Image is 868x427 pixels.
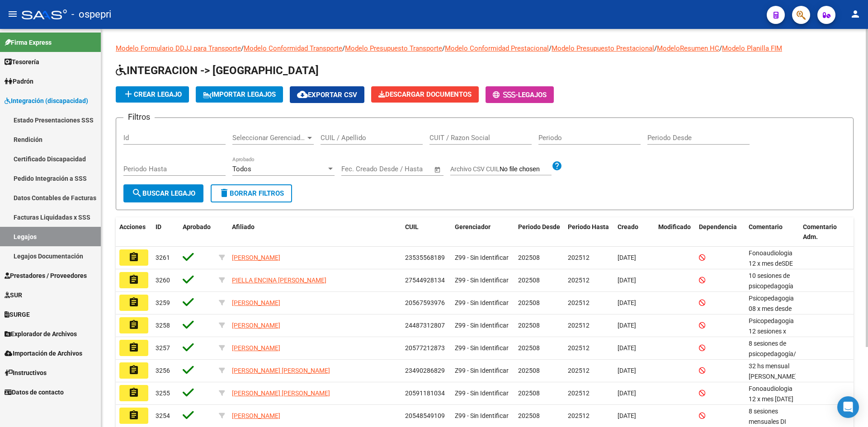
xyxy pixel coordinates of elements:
mat-icon: assignment [128,297,139,308]
span: Instructivos [5,368,47,378]
span: Afiliado [232,223,255,230]
span: Z99 - Sin Identificar [455,412,509,419]
span: 202508 [518,254,540,261]
mat-icon: assignment [128,410,139,421]
datatable-header-cell: Creado [614,217,655,247]
span: [PERSON_NAME] [PERSON_NAME] [232,367,330,374]
a: Modelo Conformidad Transporte [244,44,342,52]
span: 20567593976 [405,299,445,306]
span: Gerenciador [455,223,491,230]
span: Comentario [749,223,783,230]
span: 202508 [518,277,540,284]
span: 3255 [156,389,170,397]
span: Z99 - Sin Identificar [455,344,509,352]
span: 3260 [156,277,170,284]
span: Seleccionar Gerenciador [232,134,306,142]
span: 20577212873 [405,344,445,352]
span: Padrón [5,76,33,86]
span: 202512 [568,344,590,352]
span: Integración (discapacidad) [5,96,88,106]
datatable-header-cell: Afiliado [228,217,401,247]
span: [PERSON_NAME] [232,254,280,261]
span: Z99 - Sin Identificar [455,277,509,284]
a: Modelo Planilla FIM [722,44,782,52]
span: [DATE] [618,389,636,397]
a: Modelo Formulario DDJJ para Transporte [116,44,241,52]
button: Exportar CSV [290,86,364,103]
span: Z99 - Sin Identificar [455,367,509,374]
span: 202508 [518,412,540,419]
span: 10 sesiones de psicopedagogía vallejo m mercedes/ Agosto a dic 10 sesiones de psicologia Peralta ... [749,272,797,361]
span: PIELLA ENCINA [PERSON_NAME] [232,277,326,284]
span: 20591181034 [405,389,445,397]
button: Crear Legajo [116,86,189,103]
span: Firma Express [5,38,52,47]
mat-icon: assignment [128,365,139,375]
datatable-header-cell: Periodo Desde [514,217,564,247]
span: [PERSON_NAME] [232,344,280,352]
mat-icon: assignment [128,274,139,285]
span: - ospepri [71,5,111,24]
span: Z99 - Sin Identificar [455,254,509,261]
input: Start date [341,165,371,173]
datatable-header-cell: ID [152,217,179,247]
mat-icon: assignment [128,342,139,353]
span: [DATE] [618,322,636,329]
button: Buscar Legajo [123,184,203,202]
span: ID [156,223,161,230]
input: Archivo CSV CUIL [500,165,552,174]
a: ModeloResumen HC [657,44,719,52]
span: 23535568189 [405,254,445,261]
span: INTEGRACION -> [GEOGRAPHIC_DATA] [116,64,319,77]
span: 202512 [568,322,590,329]
span: [DATE] [618,254,636,261]
span: Psicopedagogia 08 x mes desde 19/08/2025 al 31/12/2025 Lic Ruitor Roy Maximiliano. Modulo mensual... [749,295,799,384]
span: Modificado [658,223,691,230]
mat-icon: search [132,188,142,198]
span: Buscar Legajo [132,189,195,197]
span: 202512 [568,389,590,397]
span: 27544928134 [405,277,445,284]
span: 202512 [568,412,590,419]
span: Creado [618,223,638,230]
span: CUIL [405,223,419,230]
span: Dependencia [699,223,737,230]
a: Modelo Presupuesto Transporte [345,44,442,52]
span: 202508 [518,299,540,306]
datatable-header-cell: CUIL [401,217,451,247]
span: 3259 [156,299,170,306]
span: 24487312807 [405,322,445,329]
span: - [493,91,518,99]
span: 202508 [518,322,540,329]
button: Borrar Filtros [211,184,292,202]
span: Legajos [518,91,547,99]
span: Archivo CSV CUIL [450,165,500,173]
a: Modelo Presupuesto Prestacional [552,44,654,52]
a: Modelo Conformidad Prestacional [445,44,549,52]
mat-icon: assignment [128,387,139,398]
datatable-header-cell: Acciones [116,217,152,247]
span: Aprobado [183,223,211,230]
span: Comentario Adm. [803,223,837,241]
span: 3258 [156,322,170,329]
mat-icon: add [123,89,134,99]
span: [PERSON_NAME] [232,412,280,419]
span: [DATE] [618,299,636,306]
span: [DATE] [618,367,636,374]
span: Periodo Hasta [568,223,609,230]
span: Periodo Desde [518,223,560,230]
datatable-header-cell: Gerenciador [451,217,514,247]
span: Fonoaudiologia 12 x mes deSDE EL 20/08/2025 AL 31/12/2025 Lic Cabrera Luciana [749,249,797,298]
span: [DATE] [618,412,636,419]
mat-icon: assignment [128,252,139,263]
span: Exportar CSV [297,91,357,99]
datatable-header-cell: Comentario [745,217,799,247]
span: Borrar Filtros [219,189,284,197]
datatable-header-cell: Periodo Hasta [564,217,614,247]
span: Z99 - Sin Identificar [455,299,509,306]
button: Open calendar [433,164,443,175]
span: SURGE [5,310,30,319]
span: 3257 [156,344,170,352]
span: 3256 [156,367,170,374]
span: Explorador de Archivos [5,329,77,339]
